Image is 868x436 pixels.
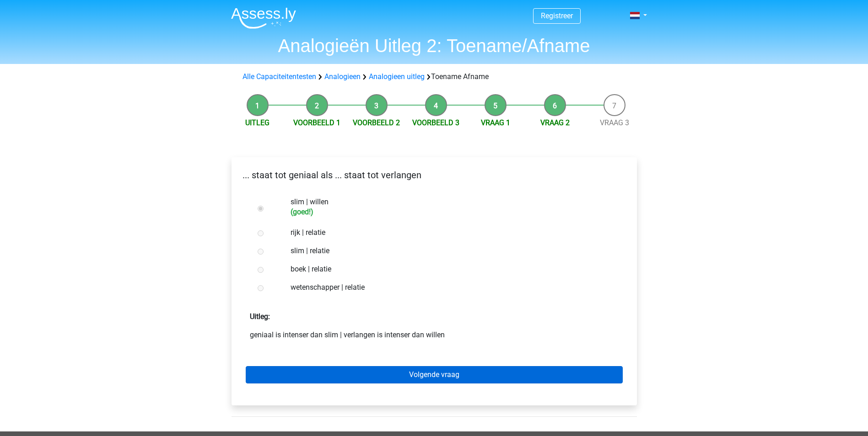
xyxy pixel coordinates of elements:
[291,245,607,256] label: slim | relatie
[293,118,340,127] a: Voorbeeld 1
[481,118,510,127] a: Vraag 1
[541,11,573,20] a: Registreer
[291,197,607,216] label: slim | willen
[231,7,296,29] img: Assessly
[291,207,607,216] h6: (goed!)
[250,312,270,321] strong: Uitleg:
[224,35,645,57] h1: Analogieën Uitleg 2: Toename/Afname
[250,330,619,340] p: geniaal is intenser dan slim | verlangen is intenser dan willen
[239,168,630,182] p: ... staat tot geniaal als ... staat tot verlangen
[324,72,361,81] a: Analogieen
[291,264,607,275] label: boek | relatie
[291,282,607,293] label: wetenschapper | relatie
[540,118,570,127] a: Vraag 2
[243,72,316,81] a: Alle Capaciteitentesten
[600,118,629,127] a: Vraag 3
[412,118,459,127] a: Voorbeeld 3
[291,227,607,238] label: rijk | relatie
[369,72,425,81] a: Analogieen uitleg
[239,71,630,82] div: Toename Afname
[246,366,623,383] a: Volgende vraag
[245,118,270,127] a: Uitleg
[353,118,400,127] a: Voorbeeld 2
